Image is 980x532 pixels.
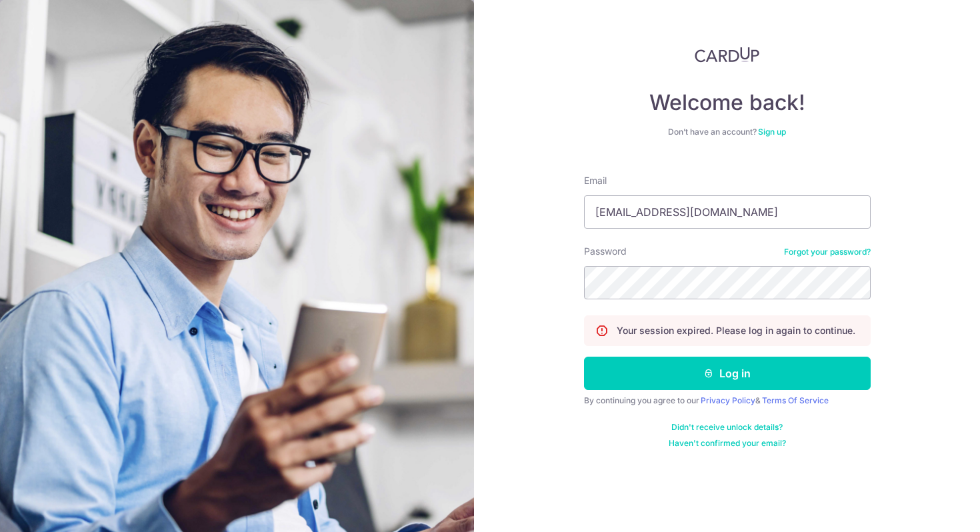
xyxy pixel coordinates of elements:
div: Don’t have an account? [584,127,871,137]
label: Email [584,174,607,187]
a: Forgot your password? [784,247,871,257]
a: Haven't confirmed your email? [669,438,786,449]
a: Sign up [758,127,786,137]
label: Password [584,245,627,258]
img: CardUp Logo [695,47,760,63]
a: Privacy Policy [701,395,755,405]
button: Log in [584,357,871,390]
input: Enter your Email [584,195,871,229]
div: By continuing you agree to our & [584,395,871,406]
p: Your session expired. Please log in again to continue. [617,324,855,337]
a: Terms Of Service [762,395,829,405]
h4: Welcome back! [584,89,871,116]
a: Didn't receive unlock details? [671,422,783,433]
